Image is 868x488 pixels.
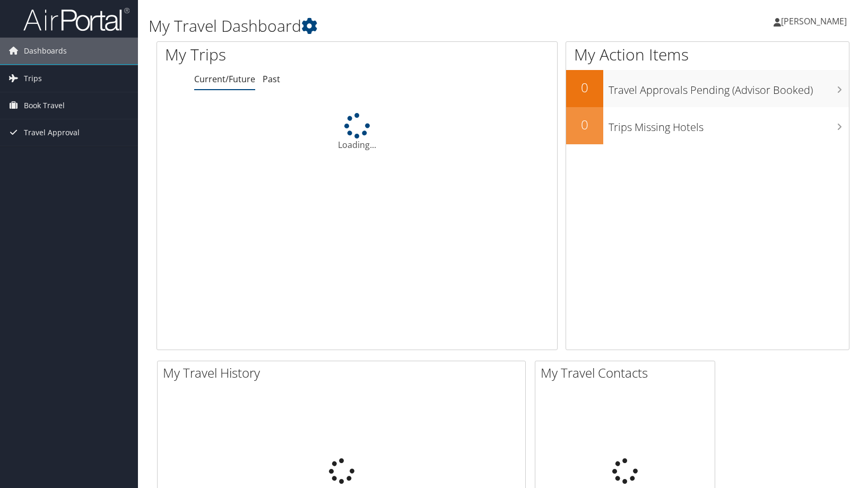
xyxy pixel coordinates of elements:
[24,38,67,64] span: Dashboards
[24,92,65,119] span: Book Travel
[263,73,280,85] a: Past
[194,73,255,85] a: Current/Future
[781,15,847,27] span: [PERSON_NAME]
[774,5,857,37] a: [PERSON_NAME]
[566,107,849,144] a: 0Trips Missing Hotels
[165,43,383,66] h1: My Trips
[566,116,603,134] h2: 0
[163,364,525,382] h2: My Travel History
[609,77,849,98] h3: Travel Approvals Pending (Advisor Booked)
[566,79,603,97] h2: 0
[541,364,715,382] h2: My Travel Contacts
[23,7,129,32] img: airportal-logo.png
[149,15,621,37] h1: My Travel Dashboard
[24,119,80,146] span: Travel Approval
[566,70,849,107] a: 0Travel Approvals Pending (Advisor Booked)
[157,113,557,151] div: Loading...
[24,65,42,92] span: Trips
[566,43,849,66] h1: My Action Items
[609,115,849,135] h3: Trips Missing Hotels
